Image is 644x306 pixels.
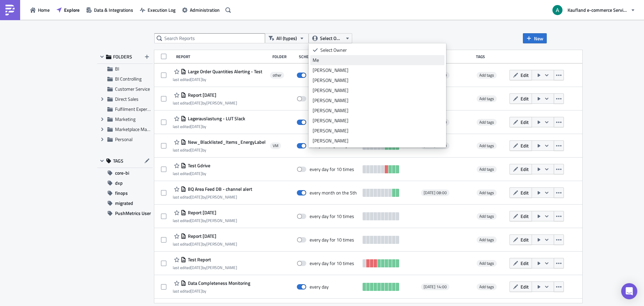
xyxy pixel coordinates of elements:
span: Edit [521,72,529,79]
button: Home [27,5,53,15]
button: Execution Log [137,5,179,15]
span: Kaufland e-commerce Services GmbH & Co. KG [568,6,628,13]
span: All (types) [276,35,297,42]
div: every day [310,284,329,290]
span: Add tags [479,166,494,172]
div: Select Owner [320,47,442,53]
img: PushMetrics [5,5,15,15]
div: last edited by [PERSON_NAME] [173,194,252,200]
span: Test Gdrive [186,163,210,169]
span: Report 2025-10-09 [186,92,216,98]
time: 2025-09-24T06:38:07Z [191,170,202,177]
div: every day for 10 times [310,213,354,219]
div: last edited by [173,147,266,152]
div: last edited by [173,124,245,129]
time: 2025-10-10T10:58:44Z [191,76,202,83]
span: Add tags [479,95,494,102]
button: Edit [509,187,532,198]
span: Data & Integrations [94,6,133,13]
span: BI [115,65,119,72]
span: Add tags [477,236,497,243]
button: PushMetrics User [97,208,153,218]
span: Lagerauslastung - LUT Slack [186,116,245,122]
button: Edit [509,234,532,245]
span: Add tags [477,260,497,267]
div: [PERSON_NAME] [313,137,442,144]
button: finops [97,188,153,198]
span: Add tags [479,283,494,290]
span: Large Order Quantities Alerting - Test [186,69,262,75]
button: migrated [97,198,153,208]
span: Edit [521,95,529,102]
span: Add tags [477,213,497,220]
span: dxp [115,178,123,188]
div: every day for 10 times [310,166,354,172]
time: 2025-09-30T11:54:47Z [191,123,202,130]
span: Edit [521,142,529,149]
img: Avatar [552,4,563,16]
button: Edit [509,281,532,292]
span: [DATE] 14:00 [424,284,447,290]
time: 2025-09-24T06:35:54Z [191,264,202,271]
span: Administration [190,6,220,13]
span: Home [38,6,50,13]
span: Add tags [479,260,494,266]
div: every day for 10 times [310,260,354,266]
button: core-bi [97,168,153,178]
div: last edited by [PERSON_NAME] [173,100,237,105]
span: Personal [115,136,132,143]
span: Explore [64,6,79,13]
span: PushMetrics User [115,208,151,218]
div: [PERSON_NAME] [313,67,442,74]
span: BQ Area Feed DB - channel alert [186,186,252,192]
div: every day for 10 times [310,237,354,243]
span: Data Completeness Monitoring [186,280,250,286]
span: Add tags [477,283,497,290]
div: Tags [476,54,507,59]
span: TAGS [113,158,123,164]
div: last edited by [173,289,250,294]
span: Report 2025-09-10 [186,210,216,216]
span: Add tags [479,213,494,219]
span: Add tags [479,189,494,196]
button: Edit [509,93,532,104]
button: Edit [509,70,532,80]
span: Add tags [477,189,497,196]
div: last edited by [PERSON_NAME] [173,218,237,223]
div: [PERSON_NAME] [313,107,442,114]
span: [DATE] 08:00 [424,190,447,195]
span: Marketplace Management [115,126,167,133]
span: Add tags [479,72,494,78]
button: Administration [179,5,223,15]
span: FOLDERS [113,54,132,60]
time: 2025-09-10T10:53:41Z [191,241,202,247]
span: Add tags [477,119,497,126]
button: dxp [97,178,153,188]
span: Add tags [479,142,494,149]
span: Add tags [477,72,497,79]
button: New [523,33,547,43]
span: BI Controlling [115,75,142,82]
span: Edit [521,213,529,220]
div: [PERSON_NAME] [313,87,442,94]
button: Data & Integrations [83,5,137,15]
span: New [534,35,543,42]
span: Edit [521,166,529,173]
div: every month on the 5th [310,190,357,196]
span: Edit [521,260,529,267]
span: other [273,73,281,78]
div: Me [313,57,442,63]
button: Explore [53,5,83,15]
span: Add tags [479,236,494,243]
button: Edit [509,211,532,221]
button: Kaufland e-commerce Services GmbH & Co. KG [548,3,639,17]
div: [PERSON_NAME] [313,127,442,134]
span: Edit [521,236,529,243]
div: last edited by [PERSON_NAME] [173,265,237,270]
div: Next Run [422,54,472,59]
button: Edit [509,117,532,127]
